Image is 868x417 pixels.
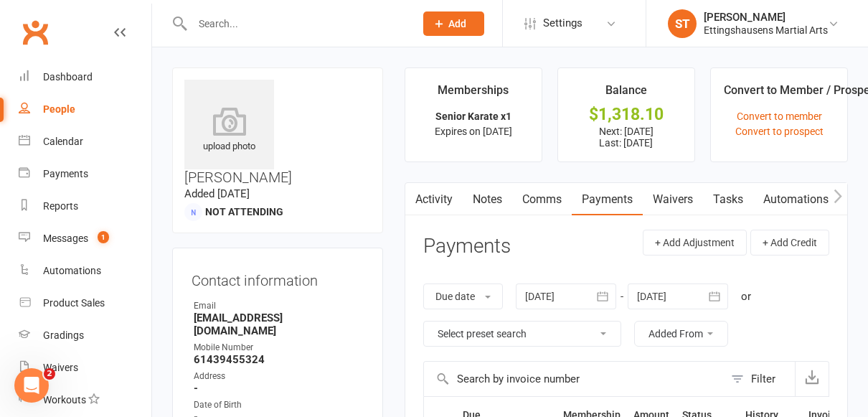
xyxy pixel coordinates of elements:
span: Not Attending [205,206,283,217]
strong: 61439455324 [194,353,364,366]
a: People [19,93,151,126]
div: [PERSON_NAME] [704,11,828,24]
h3: [PERSON_NAME] [184,80,371,185]
div: Product Sales [43,297,105,309]
div: $1,318.10 [571,107,681,122]
a: Notes [463,183,512,216]
strong: [EMAIL_ADDRESS][DOMAIN_NAME] [194,311,364,337]
a: Clubworx [17,14,53,50]
button: Filter [724,362,795,396]
strong: Senior Karate x1 [435,111,511,122]
strong: - [194,382,364,395]
iframe: Intercom live chat [14,368,49,403]
a: Convert to member [737,111,822,122]
div: Payments [43,168,88,179]
a: Comms [512,183,572,216]
a: Activity [405,183,463,216]
time: Added [DATE] [184,187,250,200]
button: + Add Credit [750,230,829,256]
div: Gradings [43,329,84,341]
div: Filter [751,370,775,388]
div: Messages [43,233,88,244]
div: Workouts [43,394,86,406]
div: Dashboard [43,71,93,83]
a: Reports [19,190,151,222]
a: Workouts [19,384,151,416]
a: Payments [19,158,151,190]
span: Add [448,18,466,29]
div: ST [668,9,697,38]
a: Messages 1 [19,222,151,255]
div: Calendar [43,136,83,147]
div: Reports [43,200,78,212]
a: Convert to prospect [735,126,824,137]
div: Automations [43,265,101,276]
h3: Contact information [192,267,364,289]
div: Memberships [438,81,509,107]
button: + Add Adjustment [643,230,747,256]
span: Expires on [DATE] [435,126,512,137]
div: Ettingshausens Martial Arts [704,24,828,37]
span: 1 [98,231,109,243]
span: Settings [543,7,582,39]
button: Due date [423,284,503,309]
div: Waivers [43,362,78,373]
a: Payments [572,183,643,216]
input: Search by invoice number [424,362,724,396]
div: Mobile Number [194,341,364,355]
p: Next: [DATE] Last: [DATE] [571,126,681,149]
div: Balance [605,81,647,107]
a: Gradings [19,319,151,352]
span: 2 [44,368,55,380]
div: Email [194,299,364,313]
a: Dashboard [19,61,151,93]
a: Automations [19,255,151,287]
a: Waivers [19,352,151,384]
div: People [43,103,75,115]
div: Date of Birth [194,398,364,412]
div: Address [194,370,364,383]
a: Product Sales [19,287,151,319]
a: Waivers [643,183,703,216]
input: Search... [188,14,405,34]
div: upload photo [184,107,274,154]
a: Tasks [703,183,753,216]
a: Automations [753,183,839,216]
a: Calendar [19,126,151,158]
button: Add [423,11,484,36]
div: or [741,288,751,305]
button: Added From [634,321,728,347]
h3: Payments [423,235,511,258]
